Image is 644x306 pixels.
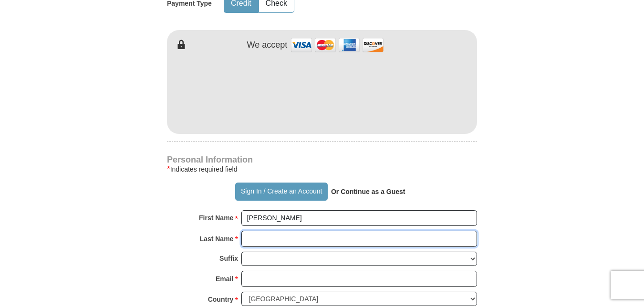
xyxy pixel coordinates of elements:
[199,211,233,224] strong: First Name
[167,163,477,175] div: Indicates required field
[167,156,477,163] h4: Personal Information
[216,272,233,286] strong: Email
[235,183,327,201] button: Sign In / Create an Account
[219,252,238,265] strong: Suffix
[331,188,405,195] strong: Or Continue as a Guest
[290,35,385,55] img: credit cards accepted
[208,293,234,306] strong: Country
[247,40,288,51] h4: We accept
[200,232,234,245] strong: Last Name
